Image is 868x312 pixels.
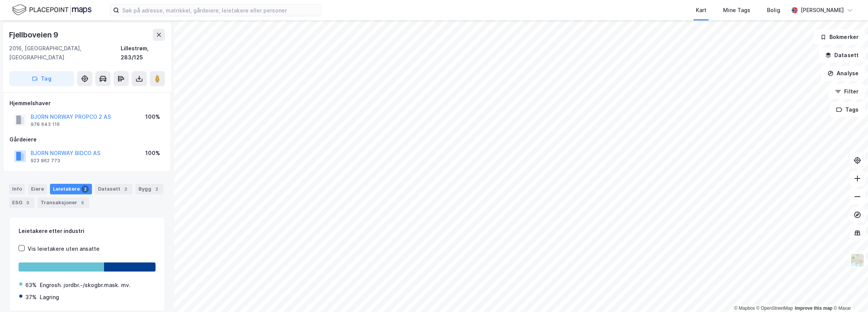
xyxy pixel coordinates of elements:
[696,6,706,15] div: Kart
[121,44,165,62] div: Lillestrøm, 283/125
[95,184,132,194] div: Datasett
[801,6,844,15] div: [PERSON_NAME]
[40,293,59,302] div: Lagring
[119,5,321,16] input: Søk på adresse, matrikkel, gårdeiere, leietakere eller personer
[25,293,37,302] div: 37%
[9,135,165,144] div: Gårdeiere
[153,185,160,193] div: 2
[9,71,74,86] button: Tag
[12,3,92,17] img: logo.f888ab2527a4732fd821a326f86c7f29.svg
[24,199,31,206] div: 3
[9,99,165,108] div: Hjemmelshaver
[28,244,100,253] div: Vis leietakere uten ansatte
[19,227,156,236] div: Leietakere etter industri
[795,306,832,311] a: Improve this map
[122,185,129,193] div: 2
[734,306,755,311] a: Mapbox
[756,306,793,311] a: OpenStreetMap
[9,197,34,208] div: ESG
[723,6,750,15] div: Mine Tags
[829,84,865,99] button: Filter
[79,199,86,206] div: 5
[821,66,865,81] button: Analyse
[830,102,865,117] button: Tags
[28,184,47,194] div: Eiere
[37,197,89,208] div: Transaksjoner
[145,112,160,121] div: 100%
[31,121,60,127] div: 978 643 116
[9,184,25,194] div: Info
[40,281,131,290] div: Engrosh. jordbr.-/skogbr.mask. mv.
[830,276,868,312] iframe: Chat Widget
[819,48,865,63] button: Datasett
[50,184,92,194] div: Leietakere
[814,29,865,45] button: Bokmerker
[830,276,868,312] div: Kontrollprogram for chat
[81,185,89,193] div: 2
[9,44,121,62] div: 2016, [GEOGRAPHIC_DATA], [GEOGRAPHIC_DATA]
[767,6,780,15] div: Bolig
[25,281,37,290] div: 63%
[135,184,163,194] div: Bygg
[31,158,60,164] div: 923 862 773
[145,149,160,158] div: 100%
[9,29,60,41] div: Fjellboveien 9
[850,253,865,267] img: Z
